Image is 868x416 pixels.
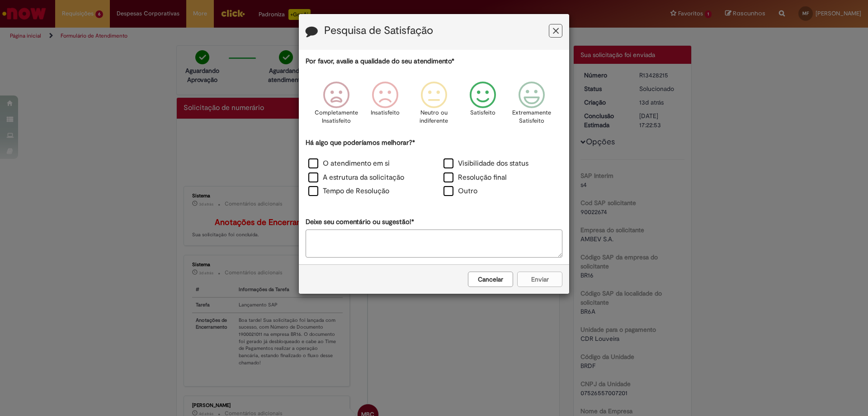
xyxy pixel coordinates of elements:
[362,75,408,137] div: Insatisfeito
[443,172,507,183] label: Resolução final
[313,75,359,137] div: Completamente Insatisfeito
[306,217,414,227] label: Deixe seu comentário ou sugestão!*
[306,138,562,199] div: Há algo que poderíamos melhorar?*
[443,158,528,169] label: Visibilidade dos status
[308,172,404,183] label: A estrutura da solicitação
[324,25,433,37] label: Pesquisa de Satisfação
[308,158,390,169] label: O atendimento em si
[371,109,400,117] p: Insatisfeito
[315,109,358,125] p: Completamente Insatisfeito
[418,109,450,125] p: Neutro ou indiferente
[308,186,389,196] label: Tempo de Resolução
[443,186,477,196] label: Outro
[460,75,506,137] div: Satisfeito
[306,57,454,66] label: Por favor, avalie a qualidade do seu atendimento*
[470,109,495,117] p: Satisfeito
[411,75,457,137] div: Neutro ou indiferente
[509,75,555,137] div: Extremamente Satisfeito
[512,109,551,125] p: Extremamente Satisfeito
[468,272,513,287] button: Cancelar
